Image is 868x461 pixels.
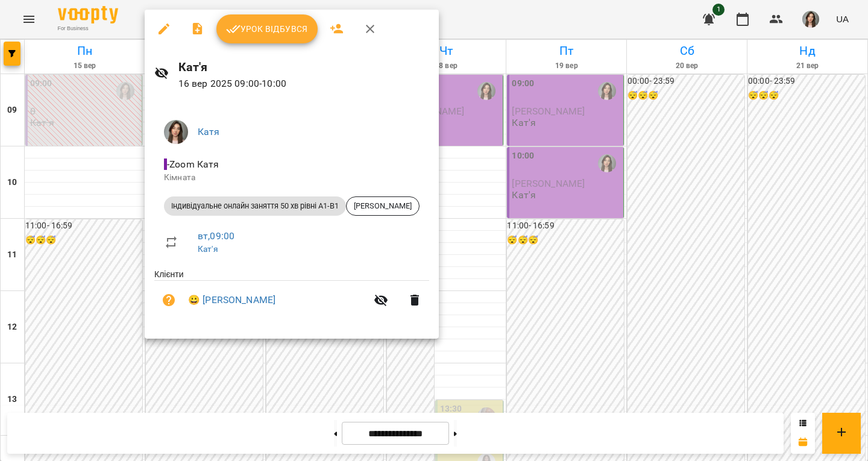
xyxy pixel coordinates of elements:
h6: Кат'я [178,58,429,77]
a: вт , 09:00 [198,230,234,242]
div: [PERSON_NAME] [346,196,420,216]
img: b4b2e5f79f680e558d085f26e0f4a95b.jpg [164,120,188,144]
ul: Клієнти [154,268,429,324]
a: Кат'я [198,244,218,254]
span: [PERSON_NAME] [347,201,419,212]
a: 😀 [PERSON_NAME] [188,293,275,307]
button: Візит ще не сплачено. Додати оплату? [154,286,183,315]
p: 16 вер 2025 09:00 - 10:00 [178,77,429,91]
span: Індивідуальне онлайн заняття 50 хв рівні А1-В1 [164,201,346,212]
span: - Zoom Катя [164,158,222,170]
button: Урок відбувся [216,14,318,43]
a: Катя [198,126,220,137]
p: Кімната [164,172,420,184]
span: Урок відбувся [226,22,308,36]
